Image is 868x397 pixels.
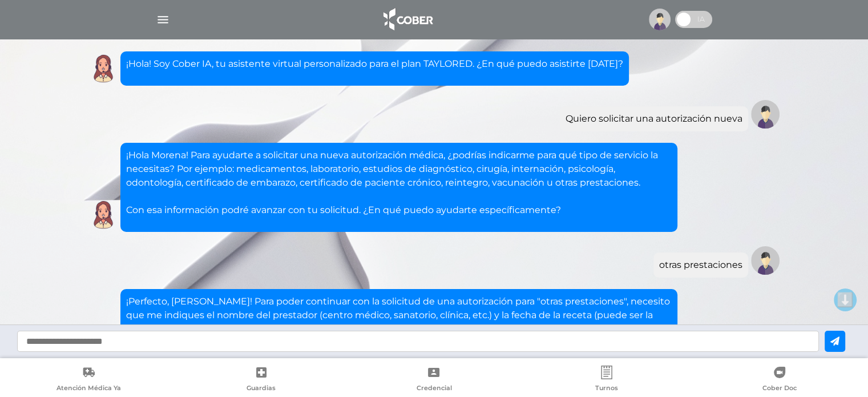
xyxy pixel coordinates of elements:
[156,13,170,27] img: Cober_menu-lines-white.svg
[247,384,276,394] span: Guardias
[649,9,671,30] img: profile-placeholder.svg
[751,246,780,275] img: Tu imagen
[834,288,857,311] button: ⬇️
[126,295,672,363] p: ¡Perfecto, [PERSON_NAME]! Para poder continuar con la solicitud de una autorización para "otras p...
[595,384,618,394] span: Turnos
[89,54,118,83] img: Cober IA
[89,200,118,229] img: Cober IA
[566,112,742,126] div: Quiero solicitar una autorización nueva
[377,6,437,33] img: logo_cober_home-white.png
[126,57,623,71] p: ¡Hola! Soy Cober IA, tu asistente virtual personalizado para el plan TAYLORED. ¿En qué puedo asis...
[659,258,742,272] div: otras prestaciones
[520,366,693,395] a: Turnos
[348,366,520,395] a: Credencial
[693,366,866,395] a: Cober Doc
[751,100,780,129] img: Tu imagen
[2,366,175,395] a: Atención Médica Ya
[416,384,451,394] span: Credencial
[762,384,797,394] span: Cober Doc
[175,366,348,395] a: Guardias
[56,384,121,394] span: Atención Médica Ya
[126,149,672,217] p: ¡Hola Morena! Para ayudarte a solicitar una nueva autorización médica, ¿podrías indicarme para qu...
